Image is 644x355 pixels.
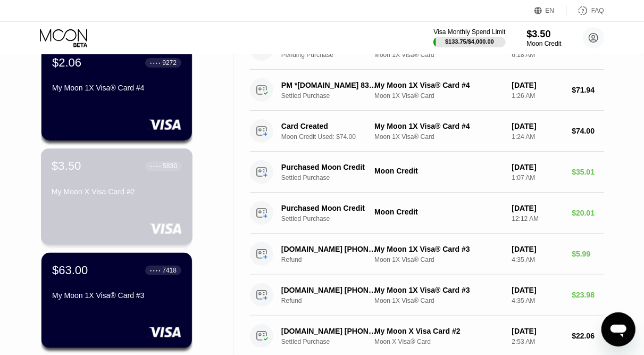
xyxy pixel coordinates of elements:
[572,209,604,217] div: $20.01
[52,291,181,300] div: My Moon 1X Visa® Card #3
[281,92,386,100] div: Settled Purchase
[374,297,503,304] div: Moon 1X Visa® Card
[250,70,604,111] div: PM *[DOMAIN_NAME] 833-2238874 USSettled PurchaseMy Moon 1X Visa® Card #4Moon 1X Visa® Card[DATE]1...
[250,111,604,152] div: Card CreatedMoon Credit Used: $74.00My Moon 1X Visa® Card #4Moon 1X Visa® Card[DATE]1:24 AM$74.00
[150,164,161,168] div: ● ● ● ●
[281,338,386,345] div: Settled Purchase
[281,122,379,130] div: Card Created
[281,163,379,171] div: Purchased Moon Credit
[512,245,563,253] div: [DATE]
[512,215,563,222] div: 12:12 AM
[512,122,563,130] div: [DATE]
[52,159,81,173] div: $3.50
[281,133,386,141] div: Moon Credit Used: $74.00
[512,92,563,100] div: 1:26 AM
[546,7,555,14] div: EN
[281,256,386,263] div: Refund
[250,234,604,275] div: [DOMAIN_NAME] [PHONE_NUMBER] USRefundMy Moon 1X Visa® Card #3Moon 1X Visa® Card[DATE]4:35 AM$5.99
[52,263,88,277] div: $63.00
[374,327,503,335] div: My Moon X Visa Card #2
[281,204,379,212] div: Purchased Moon Credit
[374,81,503,89] div: My Moon 1X Visa® Card #4
[281,51,386,59] div: Pending Purchase
[512,174,563,181] div: 1:07 AM
[52,187,182,196] div: My Moon X Visa Card #2
[433,28,505,36] div: Visa Monthly Spend Limit
[512,256,563,263] div: 4:35 AM
[52,56,81,70] div: $2.06
[572,127,604,135] div: $74.00
[567,5,604,16] div: FAQ
[527,29,562,40] div: $3.50
[374,167,503,175] div: Moon Credit
[281,297,386,304] div: Refund
[281,215,386,222] div: Settled Purchase
[374,286,503,294] div: My Moon 1X Visa® Card #3
[572,332,604,340] div: $22.06
[41,45,192,141] div: $2.06● ● ● ●9272My Moon 1X Visa® Card #4
[572,250,604,258] div: $5.99
[150,61,161,64] div: ● ● ● ●
[281,286,379,294] div: [DOMAIN_NAME] [PHONE_NUMBER] US
[512,204,563,212] div: [DATE]
[527,40,562,47] div: Moon Credit
[512,297,563,304] div: 4:35 AM
[572,168,604,176] div: $35.01
[250,275,604,316] div: [DOMAIN_NAME] [PHONE_NUMBER] USRefundMy Moon 1X Visa® Card #3Moon 1X Visa® Card[DATE]4:35 AM$23.98
[281,81,379,89] div: PM *[DOMAIN_NAME] 833-2238874 US
[512,286,563,294] div: [DATE]
[534,5,567,16] div: EN
[374,122,503,130] div: My Moon 1X Visa® Card #4
[512,81,563,89] div: [DATE]
[374,133,503,141] div: Moon 1X Visa® Card
[572,86,604,94] div: $71.94
[512,133,563,141] div: 1:24 AM
[374,92,503,100] div: Moon 1X Visa® Card
[591,7,604,14] div: FAQ
[433,28,505,47] div: Visa Monthly Spend Limit$133.75/$4,000.00
[41,149,192,244] div: $3.50● ● ● ●5830My Moon X Visa Card #2
[162,59,177,67] div: 9272
[374,51,503,59] div: Moon 1X Visa® Card
[281,245,379,253] div: [DOMAIN_NAME] [PHONE_NUMBER] US
[512,338,563,345] div: 2:53 AM
[374,338,503,345] div: Moon X Visa® Card
[601,312,635,346] iframe: Button to launch messaging window
[52,84,181,92] div: My Moon 1X Visa® Card #4
[374,245,503,253] div: My Moon 1X Visa® Card #3
[572,291,604,299] div: $23.98
[527,29,562,47] div: $3.50Moon Credit
[445,38,494,45] div: $133.75 / $4,000.00
[512,327,563,335] div: [DATE]
[250,193,604,234] div: Purchased Moon CreditSettled PurchaseMoon Credit[DATE]12:12 AM$20.01
[512,163,563,171] div: [DATE]
[163,162,177,170] div: 5830
[162,267,177,274] div: 7418
[374,208,503,216] div: Moon Credit
[374,256,503,263] div: Moon 1X Visa® Card
[281,327,379,335] div: [DOMAIN_NAME] [PHONE_NUMBER] US
[150,269,161,272] div: ● ● ● ●
[41,253,192,348] div: $63.00● ● ● ●7418My Moon 1X Visa® Card #3
[512,51,563,59] div: 6:18 AM
[281,174,386,181] div: Settled Purchase
[250,152,604,193] div: Purchased Moon CreditSettled PurchaseMoon Credit[DATE]1:07 AM$35.01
